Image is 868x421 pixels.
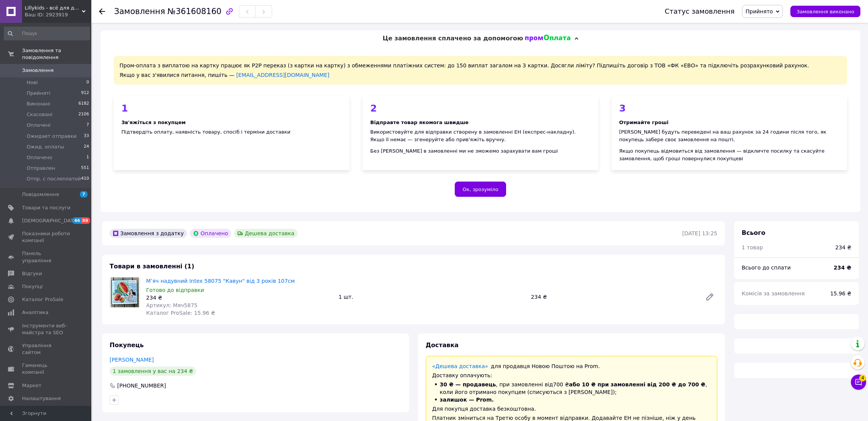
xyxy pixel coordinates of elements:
span: Показники роботи компанії [22,230,70,244]
div: 234 ₴ [835,244,851,251]
span: 2106 [78,111,89,118]
span: 24 [84,144,89,150]
span: Оплачені [27,122,51,129]
span: Всього до сплати [742,265,791,271]
span: 30 ₴ — продавець [440,381,496,388]
div: 2 [370,104,591,113]
img: evopay logo [525,35,571,42]
span: Налаштування [22,395,61,402]
span: 15.96 ₴ [830,290,851,297]
span: Інструменти веб-майстра та SEO [22,322,70,336]
span: 7 [80,191,88,198]
div: Без [PERSON_NAME] в замовленні ми не зможемо зарахувати вам гроші [370,147,591,155]
span: Товари та послуги [22,204,70,211]
span: Це замовлення сплачено за допомогою [382,35,523,42]
span: Аналітика [22,309,48,316]
span: Доставка [426,341,459,349]
span: №361608160 [167,7,221,16]
span: Замовлення та повідомлення [22,47,91,61]
div: 234 ₴ [528,292,699,302]
span: [DEMOGRAPHIC_DATA] [22,217,78,224]
div: Підтвердіть оплату, наявність товару, спосіб і терміни доставки [121,128,342,136]
span: Покупці [22,283,43,290]
a: [PERSON_NAME] [110,357,154,363]
span: Готово до відправки [146,287,204,293]
span: Замовлення виконано [796,9,854,14]
span: 912 [81,90,89,97]
div: Ваш ID: 2923919 [25,11,91,18]
span: 46 [72,217,81,224]
span: Замовлення [22,67,54,74]
span: Прийняті [27,90,50,97]
span: Отправлен [27,165,55,172]
button: Чат з покупцем4 [851,375,866,390]
span: Відгуки [22,270,42,277]
button: Ок, зрозуміло [455,182,506,197]
span: Гаманець компанії [22,362,70,376]
span: або 10 ₴ при замовленні від 200 ₴ до 700 ₴ [569,381,705,388]
input: Пошук [4,27,90,40]
a: «Дешева доставка» [432,363,488,369]
div: Якщо у вас з'явилися питання, пишіть — [119,71,841,79]
b: Відправте товар якомога швидше [370,120,468,125]
div: Доставку оплачують: [432,372,711,379]
div: Для покупця доставка безкоштовна. [432,405,711,413]
span: Артикул: Мяч5875 [146,302,197,308]
span: Покупець [110,341,144,349]
div: 3 [619,104,839,113]
span: Ожидает отправки [27,133,76,140]
div: 1 шт. [336,292,528,302]
div: Пром-оплата з виплатою на картку працює як P2P переказ (з картки на картку) з обмеженнями платіжн... [114,56,847,85]
span: 551 [81,165,89,172]
b: 234 ₴ [834,265,851,271]
b: Зв'яжіться з покупцем [121,120,186,125]
span: Панель управління [22,250,70,264]
span: 0 [86,79,89,86]
div: Повернутися назад [99,8,105,15]
span: Ок, зрозуміло [463,187,499,192]
button: Замовлення виконано [790,6,860,17]
span: залишок — Prom. [440,397,494,403]
div: для продавця Новою Поштою на Prom. [432,362,711,370]
span: 6182 [78,100,89,107]
span: Маркет [22,382,41,389]
div: Якщо покупець відмовиться від замовлення — відкличте посилку та скасуйте замовлення, щоб гроші по... [619,147,839,163]
span: Повідомлення [22,191,59,198]
span: 410 [81,175,89,182]
div: Використовуйте для відправки створену в замовленні ЕН (експрес-накладну). Якщо її немає — згенеру... [370,128,591,144]
span: Виконані [27,100,50,107]
span: 1 товар [742,244,763,250]
span: Всього [742,229,765,236]
span: Отпр. с послеплатой [27,175,81,182]
li: , при замовленні від 700 ₴ , коли його отримано покупцем (списуються з [PERSON_NAME]); [432,381,711,396]
span: 33 [84,133,89,140]
div: Дешева доставка [234,229,297,238]
div: Оплачено [190,229,231,238]
span: Товари в замовленні (1) [110,263,194,270]
span: Скасовані [27,111,53,118]
img: Мʼяч надувний Intex 58075 "Кавун" від 3 років 107см [111,277,139,307]
span: Lillykids - всё для детей [25,5,82,11]
span: 89 [81,217,90,224]
div: [PHONE_NUMBER] [116,382,167,389]
div: Статус замовлення [665,8,735,15]
span: Замовлення [114,7,165,16]
a: Мʼяч надувний Intex 58075 "Кавун" від 3 років 107см [146,278,295,284]
span: Комісія за замовлення [742,290,805,297]
a: [EMAIL_ADDRESS][DOMAIN_NAME] [236,72,330,78]
span: 1 [86,154,89,161]
div: 1 замовлення у вас на 234 ₴ [110,367,196,376]
div: Замовлення з додатку [110,229,187,238]
time: [DATE] 13:25 [682,230,717,236]
a: Редагувати [702,289,717,305]
span: Каталог ProSale [22,296,63,303]
span: 4 [859,375,866,381]
span: Ожид. оплаты [27,144,64,150]
span: Прийнято [745,8,773,14]
span: Нові [27,79,38,86]
span: 7 [86,122,89,129]
b: Отримайте гроші [619,120,669,125]
span: Управління сайтом [22,342,70,356]
span: Каталог ProSale: 15.96 ₴ [146,310,215,316]
div: 234 ₴ [146,294,333,301]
